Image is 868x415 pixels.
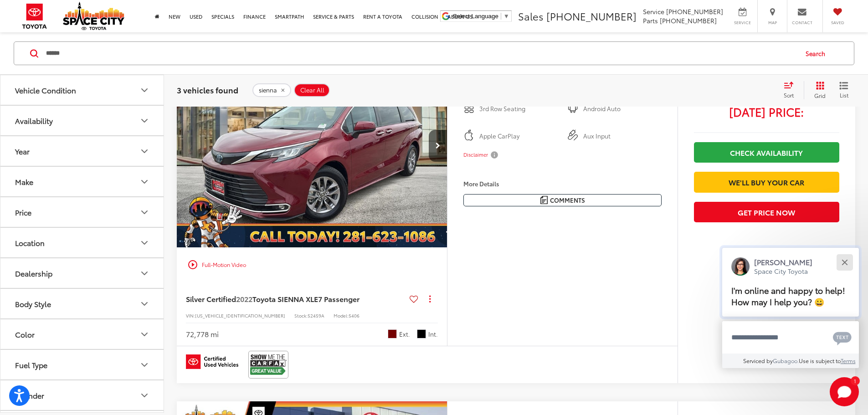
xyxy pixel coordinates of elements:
[0,380,164,410] button: CylinderCylinder
[722,248,859,368] div: Close[PERSON_NAME]Space City ToyotaI'm online and happy to help! How may I help you? 😀Type your m...
[792,20,812,26] span: Contact
[784,91,794,99] span: Sort
[453,13,498,20] span: Select Language
[666,7,723,16] span: [PHONE_NUMBER]
[399,330,410,338] span: Ext.
[15,299,51,308] div: Body Style
[236,293,252,304] span: 2022
[15,269,52,277] div: Dealership
[583,104,662,113] span: Android Auto
[453,13,509,20] a: Select Language​
[294,83,330,97] button: Clear All
[839,91,848,99] span: List
[0,289,164,318] button: Body StyleBody Style
[429,295,431,302] span: dropdown dots
[722,321,859,354] textarea: Type your message
[830,377,859,406] button: Toggle Chat Window
[252,293,318,304] span: Toyota SIENNA XLE
[540,196,548,204] img: Comments
[797,42,838,65] button: Search
[827,20,847,26] span: Saved
[45,42,797,64] input: Search by Make, Model, or Keyword
[15,330,35,338] div: Color
[139,176,150,187] div: Make
[479,132,558,141] span: Apple CarPlay
[743,357,773,364] span: Serviced by
[732,20,753,26] span: Service
[643,16,658,25] span: Parts
[835,252,854,272] button: Close
[195,312,285,319] span: [US_VEHICLE_IDENTIFICATION_NUMBER]
[773,357,799,364] a: Gubagoo.
[804,81,832,99] button: Grid View
[731,284,845,307] span: I'm online and happy to help! How may I help you? 😀
[15,360,47,369] div: Fuel Type
[762,20,782,26] span: Map
[308,312,324,319] span: 52459A
[463,180,662,187] h4: More Details
[388,329,397,338] span: Ruby Flare Pearl
[643,7,664,16] span: Service
[814,92,826,99] span: Grid
[139,268,150,279] div: Dealership
[0,228,164,257] button: LocationLocation
[660,16,717,25] span: [PHONE_NUMBER]
[422,291,438,307] button: Actions
[177,84,238,95] span: 3 vehicles found
[15,177,33,186] div: Make
[0,350,164,379] button: Fuel TypeFuel Type
[0,319,164,349] button: ColorColor
[186,312,195,319] span: VIN:
[139,329,150,340] div: Color
[139,146,150,157] div: Year
[550,196,585,205] span: Comments
[15,147,30,155] div: Year
[259,87,277,94] span: sienna
[694,142,839,163] a: Check Availability
[349,312,360,319] span: 5406
[139,115,150,126] div: Availability
[518,9,544,23] span: Sales
[463,194,662,206] button: Comments
[15,238,45,247] div: Location
[250,353,287,377] img: View CARFAX report
[186,329,219,339] div: 72,778 mi
[429,130,447,162] button: Next image
[186,354,238,369] img: Toyota Certified Used Vehicles
[0,136,164,166] button: YearYear
[186,294,406,304] a: Silver Certified2022Toyota SIENNA XLE7 Passenger
[15,86,76,94] div: Vehicle Condition
[0,75,164,105] button: Vehicle ConditionVehicle Condition
[0,167,164,196] button: MakeMake
[841,357,856,364] a: Terms
[799,357,841,364] span: Use is subject to
[417,329,426,338] span: Graphite
[694,202,839,222] button: Get Price Now
[463,145,500,164] button: Disclaimer
[546,9,637,23] span: [PHONE_NUMBER]
[139,237,150,248] div: Location
[779,81,804,99] button: Select sort value
[176,44,448,247] a: 2022 Toyota SIENNA XLE 8 PASSENGER FWD2022 Toyota SIENNA XLE 8 PASSENGER FWD2022 Toyota SIENNA XL...
[334,312,349,319] span: Model:
[63,2,124,30] img: Space City Toyota
[139,207,150,218] div: Price
[15,208,31,216] div: Price
[139,85,150,96] div: Vehicle Condition
[830,327,854,348] button: Chat with SMS
[830,377,859,406] svg: Start Chat
[694,172,839,192] a: We'll Buy Your Car
[0,258,164,288] button: DealershipDealership
[503,13,509,20] span: ▼
[854,379,856,383] span: 1
[0,197,164,227] button: PricePrice
[176,44,448,247] div: 2022 Toyota SIENNA XLE XLE 7 Passenger 0
[833,331,852,345] svg: Text
[754,267,812,276] p: Space City Toyota
[754,257,812,267] p: [PERSON_NAME]
[0,106,164,135] button: AvailabilityAvailability
[694,107,839,116] span: [DATE] Price:
[139,390,150,401] div: Cylinder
